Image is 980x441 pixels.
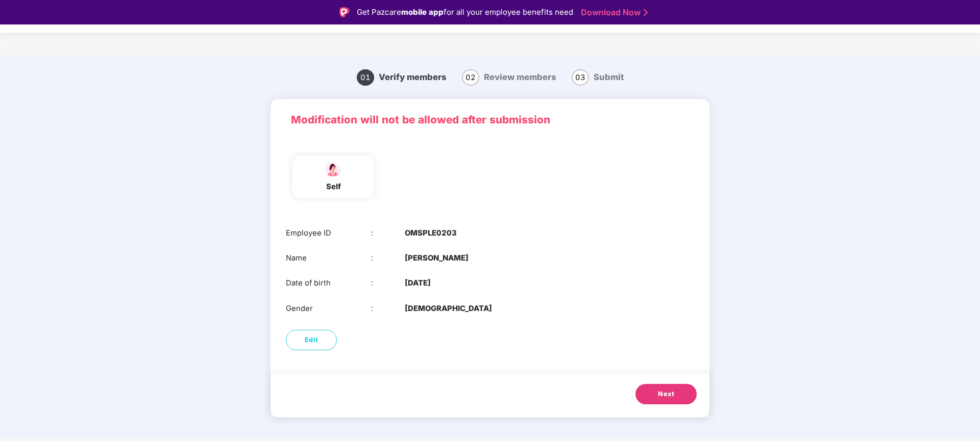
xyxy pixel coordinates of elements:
span: 02 [462,69,479,86]
div: : [371,303,405,315]
b: [DATE] [405,277,431,289]
b: [DEMOGRAPHIC_DATA] [405,303,492,315]
div: Employee ID [286,227,371,239]
p: Modification will not be allowed after submission [291,112,689,128]
div: self [321,181,346,193]
div: Name [286,252,371,264]
div: Get Pazcare for all your employee benefits need [357,6,573,18]
div: Gender [286,303,371,315]
div: : [371,227,405,239]
span: Edit [305,335,318,345]
div: : [371,252,405,264]
div: Date of birth [286,277,371,289]
span: Submit [594,72,624,82]
strong: mobile app [401,7,444,17]
a: Download Now [581,7,645,18]
img: svg+xml;base64,PHN2ZyBpZD0iU3BvdXNlX2ljb24iIHhtbG5zPSJodHRwOi8vd3d3LnczLm9yZy8yMDAwL3N2ZyIgd2lkdG... [321,161,346,178]
span: Verify members [379,72,447,82]
span: 01 [357,69,374,86]
span: 03 [572,69,589,86]
button: Edit [286,330,337,350]
b: OMSPLE0203 [405,227,457,239]
span: Next [658,389,674,399]
div: : [371,277,405,289]
button: Next [635,384,697,404]
b: [PERSON_NAME] [405,252,469,264]
img: Stroke [644,7,648,18]
span: Review members [484,72,556,82]
img: Logo [339,7,350,17]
